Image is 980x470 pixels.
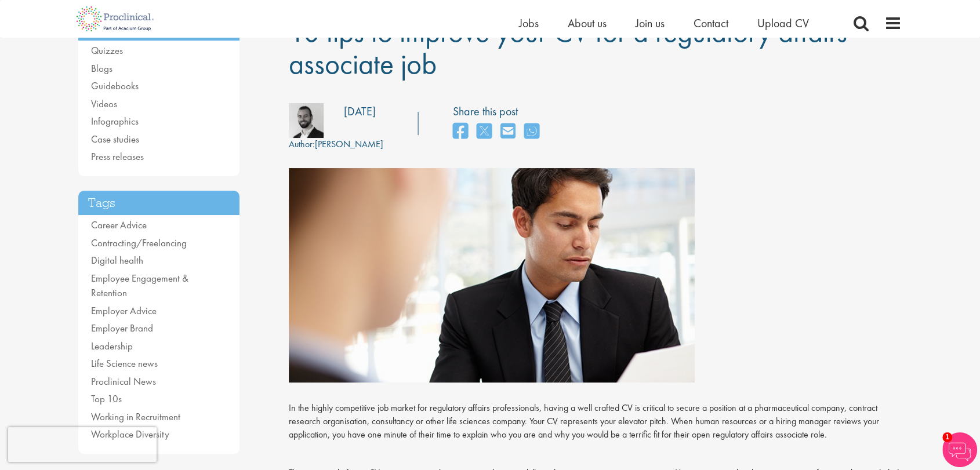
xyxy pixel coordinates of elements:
[91,340,133,352] a: Leadership
[91,236,187,249] a: Contracting/Freelancing
[91,357,158,370] a: Life Science news
[91,79,139,92] a: Guidebooks
[289,103,324,138] img: 76d2c18e-6ce3-4617-eefd-08d5a473185b
[91,375,156,388] a: Proclinical News
[91,115,139,127] a: Infographics
[8,427,157,462] iframe: reCAPTCHA
[942,432,977,467] img: Chatbot
[91,392,122,405] a: Top 10s
[91,218,147,231] a: Career Advice
[91,150,144,163] a: Press releases
[344,103,376,120] div: [DATE]
[91,322,153,334] a: Employer Brand
[568,16,607,31] a: About us
[942,432,952,442] span: 1
[636,16,665,31] a: Join us
[91,44,123,57] a: Quizzes
[91,62,112,75] a: Blogs
[453,119,468,144] a: share on facebook
[289,402,902,442] p: In the highly competitive job market for regulatory affairs professionals, having a well crafted ...
[78,191,239,216] h3: Tags
[453,103,545,120] label: Share this post
[289,13,847,82] span: 10 tips to improve your CV for a regulatory affairs associate job
[524,119,539,144] a: share on whats app
[694,16,728,31] a: Contact
[91,410,180,423] a: Working in Recruitment
[289,168,695,382] img: top_10_tips_RA_CV.jpg
[289,138,383,151] div: [PERSON_NAME]
[477,119,492,144] a: share on twitter
[91,304,157,317] a: Employer Advice
[91,133,139,145] a: Case studies
[91,272,188,300] a: Employee Engagement & Retention
[519,16,539,31] a: Jobs
[500,119,516,144] a: share on email
[757,16,809,31] a: Upload CV
[289,138,315,150] span: Author:
[91,97,117,110] a: Videos
[91,254,143,267] a: Digital health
